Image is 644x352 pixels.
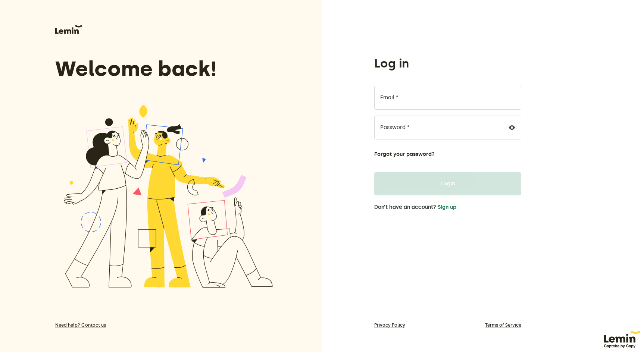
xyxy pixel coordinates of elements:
[374,86,521,110] input: Email *
[380,125,410,131] label: Password *
[438,204,456,210] button: Sign up
[55,322,282,328] a: Need help? Contact us
[380,95,398,101] label: Email *
[55,25,82,34] img: Lemin logo
[604,331,640,348] img: 63f920f45959a057750d25c1_lem1.svg
[55,57,282,81] h3: Welcome back!
[374,151,435,157] button: Forgot your password?
[374,172,521,195] button: Login
[485,322,521,328] a: Terms of Service
[374,322,405,328] a: Privacy Policy
[374,56,409,71] h1: Log in
[374,204,436,210] span: Don’t have an account?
